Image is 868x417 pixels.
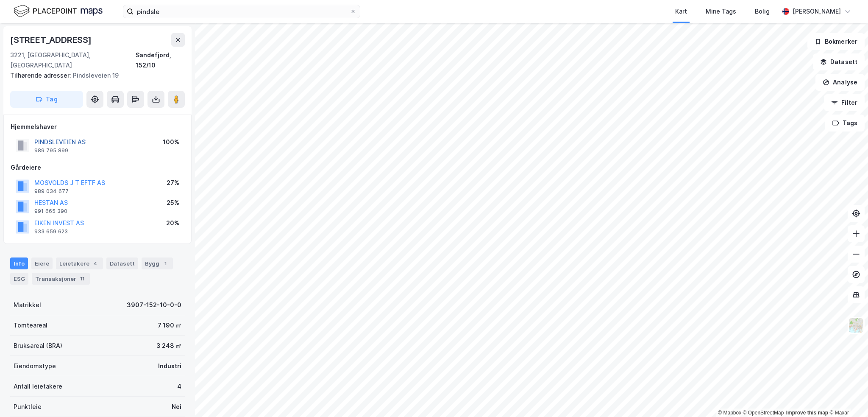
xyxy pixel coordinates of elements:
[815,74,865,91] button: Analyse
[34,188,69,195] div: 989 034 677
[14,341,62,351] div: Bruksareal (BRA)
[706,6,736,17] div: Mine Tags
[34,147,68,154] div: 989 795 899
[807,33,865,50] button: Bokmerker
[11,162,184,173] div: Gårdeiere
[793,6,841,17] div: [PERSON_NAME]
[786,410,828,416] a: Improve this map
[813,53,865,70] button: Datasett
[142,257,173,269] div: Bygg
[167,178,179,188] div: 27%
[91,259,100,268] div: 4
[127,300,181,310] div: 3907-152-10-0-0
[10,33,93,47] div: [STREET_ADDRESS]
[32,273,90,285] div: Transaksjoner
[34,228,68,235] div: 933 659 623
[136,50,185,70] div: Sandefjord, 152/10
[158,320,181,330] div: 7 190 ㎡
[14,402,42,412] div: Punktleie
[826,376,868,417] iframe: Chat Widget
[10,257,28,269] div: Info
[167,198,179,208] div: 25%
[34,208,67,215] div: 991 665 390
[161,259,170,268] div: 1
[134,5,350,18] input: Søk på adresse, matrikkel, gårdeiere, leietakere eller personer
[10,273,28,285] div: ESG
[166,218,179,228] div: 20%
[14,300,41,310] div: Matrikkel
[743,410,784,416] a: OpenStreetMap
[163,137,179,147] div: 100%
[10,70,178,81] div: Pindsleveien 19
[10,72,73,79] span: Tilhørende adresser:
[14,361,56,371] div: Eiendomstype
[172,402,181,412] div: Nei
[755,6,770,17] div: Bolig
[177,381,181,392] div: 4
[158,361,181,371] div: Industri
[675,6,687,17] div: Kart
[825,115,865,132] button: Tags
[78,274,86,283] div: 11
[14,320,47,330] div: Tomteareal
[106,257,138,269] div: Datasett
[156,341,181,351] div: 3 248 ㎡
[14,381,62,392] div: Antall leietakere
[10,50,136,70] div: 3221, [GEOGRAPHIC_DATA], [GEOGRAPHIC_DATA]
[718,410,741,416] a: Mapbox
[10,91,83,108] button: Tag
[11,122,184,132] div: Hjemmelshaver
[56,257,103,269] div: Leietakere
[826,376,868,417] div: Kontrollprogram for chat
[824,94,865,111] button: Filter
[31,257,53,269] div: Eiere
[14,4,103,19] img: logo.f888ab2527a4732fd821a326f86c7f29.svg
[848,317,864,333] img: Z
